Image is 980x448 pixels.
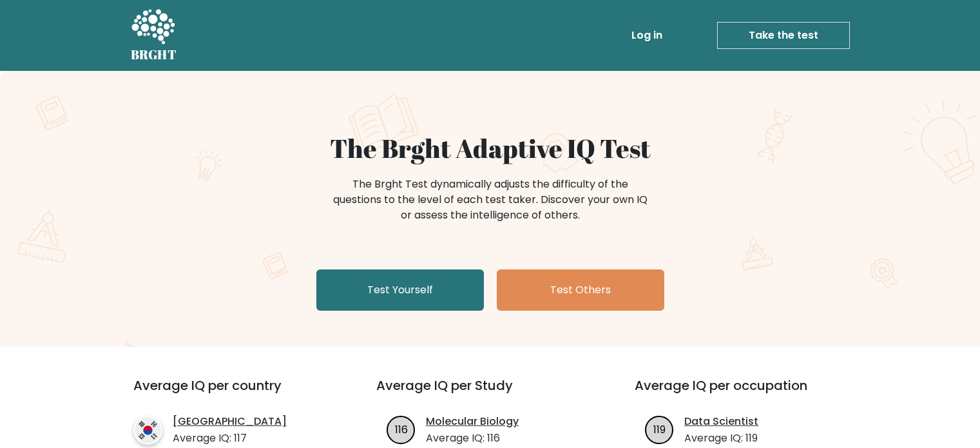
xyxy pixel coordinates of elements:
a: Take the test [717,22,850,49]
a: Test Yourself [316,269,484,311]
text: 119 [653,422,666,436]
h5: BRGHT [131,47,177,63]
a: [GEOGRAPHIC_DATA] [173,414,287,429]
img: country [133,416,162,445]
p: Average IQ: 116 [426,431,519,446]
a: Log in [626,23,668,48]
p: Average IQ: 117 [173,431,287,446]
text: 116 [395,422,408,436]
a: Test Others [497,269,664,311]
h3: Average IQ per country [133,378,330,409]
h1: The Brght Adaptive IQ Test [176,133,805,164]
p: Average IQ: 119 [684,431,758,446]
a: BRGHT [131,5,177,66]
h3: Average IQ per occupation [635,378,862,409]
a: Data Scientist [684,414,758,429]
a: Molecular Biology [426,414,519,429]
h3: Average IQ per Study [376,378,604,409]
div: The Brght Test dynamically adjusts the difficulty of the questions to the level of each test take... [329,177,651,223]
